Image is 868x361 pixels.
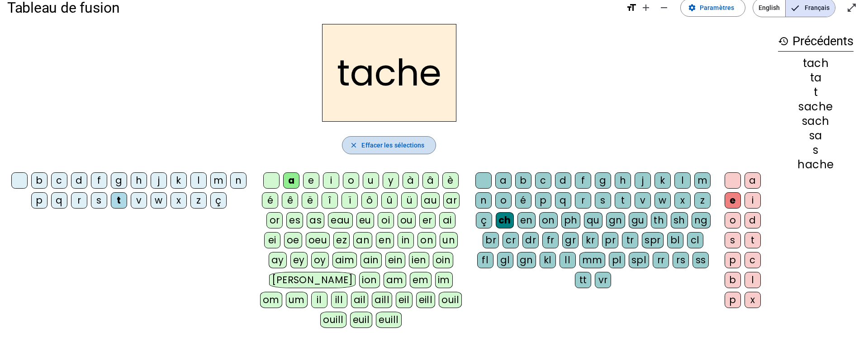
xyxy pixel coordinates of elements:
[91,172,107,189] div: f
[555,172,571,189] div: d
[674,172,691,189] div: l
[71,172,87,189] div: d
[540,252,556,268] div: kl
[269,252,287,268] div: ay
[343,172,359,189] div: o
[322,192,338,209] div: î
[688,4,696,12] mat-icon: settings
[403,172,419,189] div: à
[475,192,492,209] div: n
[725,252,741,268] div: p
[671,212,688,228] div: sh
[635,172,651,189] div: j
[331,292,347,308] div: ill
[535,172,551,189] div: c
[609,252,625,268] div: pl
[260,292,282,308] div: om
[555,192,571,209] div: q
[286,292,308,308] div: um
[440,232,458,248] div: un
[381,192,398,209] div: û
[602,232,618,248] div: pr
[342,136,436,154] button: Effacer les sélections
[410,272,432,288] div: em
[495,192,512,209] div: o
[745,192,761,209] div: i
[350,141,358,149] mat-icon: close
[496,212,514,228] div: ch
[517,212,536,228] div: en
[359,272,380,288] div: ion
[778,101,854,112] div: sache
[561,212,580,228] div: ph
[311,252,329,268] div: oy
[659,2,669,13] mat-icon: remove
[687,232,703,248] div: cl
[626,2,637,13] mat-icon: format_size
[778,145,854,156] div: s
[356,212,374,228] div: eu
[778,87,854,98] div: t
[595,172,611,189] div: g
[361,192,378,209] div: ô
[439,212,455,228] div: ai
[642,232,664,248] div: spr
[284,232,302,248] div: oe
[328,212,353,228] div: eau
[725,192,741,209] div: e
[31,192,47,209] div: p
[694,172,711,189] div: m
[522,232,539,248] div: dr
[582,232,598,248] div: kr
[283,172,299,189] div: a
[435,272,453,288] div: im
[497,252,513,268] div: gl
[745,272,761,288] div: l
[332,252,357,268] div: aim
[745,292,761,308] div: x
[560,252,576,268] div: ll
[269,272,356,288] div: [PERSON_NAME]
[372,292,392,308] div: aill
[307,212,324,228] div: as
[264,232,280,248] div: ei
[745,232,761,248] div: t
[476,212,492,228] div: ç
[353,232,372,248] div: an
[725,232,741,248] div: s
[363,172,379,189] div: u
[575,172,591,189] div: f
[417,232,436,248] div: on
[503,232,519,248] div: cr
[171,192,187,209] div: x
[651,212,667,228] div: th
[483,232,499,248] div: br
[361,140,424,151] span: Effacer les sélections
[439,292,462,308] div: ouil
[385,252,406,268] div: ein
[398,212,416,228] div: ou
[778,31,854,52] h3: Précédents
[700,2,734,13] span: Paramètres
[383,172,399,189] div: y
[419,212,436,228] div: er
[778,36,789,47] mat-icon: history
[579,252,605,268] div: mm
[302,192,318,209] div: ë
[151,172,167,189] div: j
[266,212,283,228] div: or
[31,172,47,189] div: b
[615,192,631,209] div: t
[655,172,671,189] div: k
[210,192,227,209] div: ç
[286,212,303,228] div: es
[342,192,358,209] div: ï
[416,292,436,308] div: eill
[584,212,602,228] div: qu
[629,252,650,268] div: spl
[615,172,631,189] div: h
[230,172,247,189] div: n
[667,232,683,248] div: bl
[422,172,439,189] div: â
[282,192,298,209] div: ê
